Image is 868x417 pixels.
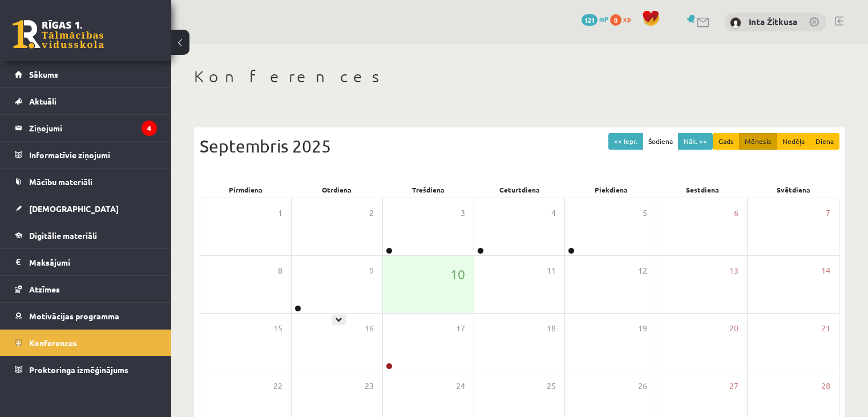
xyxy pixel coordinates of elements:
span: 15 [273,322,282,335]
span: xp [623,14,631,23]
span: 27 [729,380,738,392]
a: Digitālie materiāli [15,222,157,248]
span: 20 [729,322,738,335]
div: Piekdiena [566,182,657,198]
span: 13 [729,264,738,277]
a: Konferences [15,330,157,356]
span: 6 [734,207,738,219]
a: Atzīmes [15,276,157,302]
span: Sākums [29,69,58,79]
span: 10 [450,264,465,284]
span: 24 [456,380,465,392]
span: 17 [456,322,465,335]
span: 121 [582,14,597,26]
span: Proktoringa izmēģinājums [29,364,128,375]
div: Ceturtdiena [474,182,565,198]
div: Svētdiena [748,182,839,198]
span: 9 [369,264,374,277]
span: 26 [638,380,647,392]
a: Motivācijas programma [15,303,157,329]
span: 16 [365,322,374,335]
button: Nāk. >> [678,133,713,150]
button: << Iepr. [608,133,643,150]
button: Nedēļa [777,133,810,150]
span: 21 [821,322,830,335]
span: 18 [547,322,556,335]
a: Maksājumi [15,249,157,275]
a: 0 xp [610,14,636,23]
span: 5 [643,207,647,219]
span: 7 [826,207,830,219]
span: [DEMOGRAPHIC_DATA] [29,203,119,214]
span: Atzīmes [29,284,60,294]
button: Mēnesis [739,133,777,150]
span: 28 [821,380,830,392]
span: Aktuāli [29,96,56,106]
legend: Maksājumi [29,249,157,275]
span: 12 [638,264,647,277]
span: 8 [278,264,282,277]
span: Mācību materiāli [29,177,92,187]
a: Rīgas 1. Tālmācības vidusskola [13,20,104,49]
button: Diena [810,133,839,150]
a: Informatīvie ziņojumi [15,142,157,168]
span: 0 [610,14,621,26]
span: Konferences [29,338,77,348]
legend: Ziņojumi [29,115,157,141]
i: 4 [142,121,157,136]
span: 22 [273,380,282,392]
span: Motivācijas programma [29,311,119,321]
div: Sestdiena [657,182,748,198]
span: 11 [547,264,556,277]
span: Digitālie materiāli [29,230,97,240]
img: Inta Žitkusa [730,17,741,29]
a: Proktoringa izmēģinājums [15,356,157,383]
span: 4 [551,207,556,219]
span: 3 [461,207,465,219]
a: Sākums [15,61,157,87]
a: Inta Žitkusa [749,16,797,27]
span: mP [599,14,608,23]
a: Aktuāli [15,88,157,114]
span: 2 [369,207,374,219]
legend: Informatīvie ziņojumi [29,142,157,168]
h1: Konferences [194,67,845,86]
a: Mācību materiāli [15,169,157,195]
div: Trešdiena [382,182,474,198]
div: Septembris 2025 [200,133,839,159]
a: [DEMOGRAPHIC_DATA] [15,195,157,222]
a: Ziņojumi4 [15,115,157,141]
span: 14 [821,264,830,277]
button: Gads [713,133,740,150]
span: 19 [638,322,647,335]
span: 25 [547,380,556,392]
div: Otrdiena [291,182,382,198]
div: Pirmdiena [200,182,291,198]
a: 121 mP [582,14,608,23]
span: 23 [365,380,374,392]
span: 1 [278,207,282,219]
button: Šodiena [643,133,679,150]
